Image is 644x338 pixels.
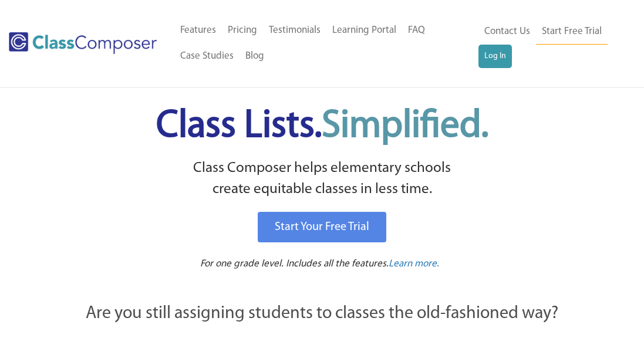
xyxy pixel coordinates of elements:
[326,18,402,43] a: Learning Portal
[174,18,479,69] nav: Header Menu
[200,259,389,269] span: For one grade level. Includes all the features.
[174,43,240,69] a: Case Studies
[389,257,439,272] a: Learn more.
[23,301,621,327] p: Are you still assigning students to classes the old-fashioned way?
[275,221,369,233] span: Start Your Free Trial
[9,32,157,54] img: Class Composer
[322,107,488,146] span: Simplified.
[389,259,439,269] span: Learn more.
[258,212,386,242] a: Start Your Free Trial
[478,19,626,68] nav: Header Menu
[21,158,623,201] p: Class Composer helps elementary schools create equitable classes in less time.
[478,19,536,45] a: Contact Us
[222,18,263,43] a: Pricing
[478,45,512,68] a: Log In
[402,18,431,43] a: FAQ
[174,18,222,43] a: Features
[156,107,488,146] span: Class Lists.
[536,19,608,45] a: Start Free Trial
[263,18,326,43] a: Testimonials
[240,43,270,69] a: Blog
